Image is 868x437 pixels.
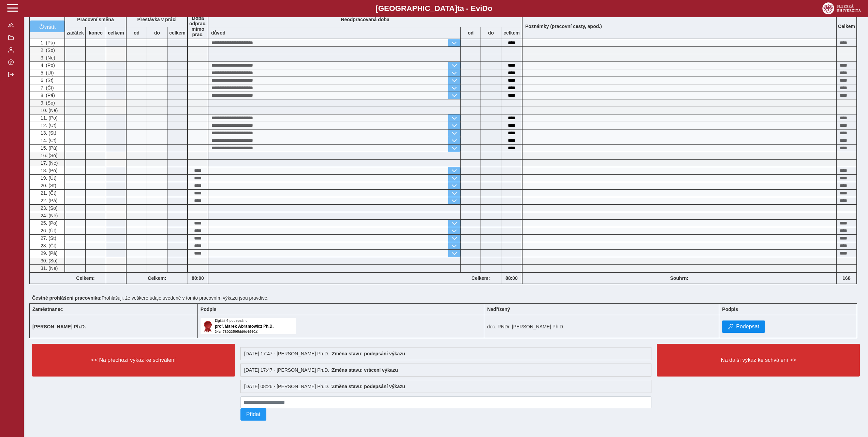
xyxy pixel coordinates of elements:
b: do [481,30,501,36]
span: 6. (St) [39,78,54,83]
b: [PERSON_NAME] Ph.D. [32,324,86,329]
b: Celkem [838,24,855,29]
td: doc. RNDr. [PERSON_NAME] Ph.D. [484,315,719,338]
span: Podepsat [736,324,759,330]
b: 88:00 [501,275,522,281]
span: 12. (Út) [39,123,57,128]
button: Podepsat [722,320,765,333]
span: 8. (Pá) [39,93,55,98]
b: Pracovní směna [77,17,114,22]
b: celkem [106,30,126,36]
span: 16. (So) [39,153,58,158]
span: 4. (Po) [39,63,55,68]
b: celkem [167,30,187,36]
b: Doba odprac. mimo prac. [189,15,207,37]
span: 21. (Čt) [39,190,57,196]
b: do [147,30,167,36]
button: Na další výkaz ke schválení >> [657,344,860,377]
b: celkem [501,30,522,36]
span: 30. (So) [39,258,58,263]
span: 14. (Čt) [39,138,57,143]
span: Na další výkaz ke schválení >> [663,357,854,363]
span: D [482,4,488,13]
b: Souhrn: [670,275,689,281]
span: o [488,4,492,13]
span: 1. (Pá) [39,40,55,45]
span: 25. (Po) [39,220,58,226]
span: << Na přechozí výkaz ke schválení [38,357,229,363]
span: 20. (St) [39,183,56,188]
span: t [457,4,459,13]
span: 18. (Po) [39,168,58,173]
b: důvod [211,30,225,36]
span: 11. (Po) [39,115,58,121]
b: Nadřízený [487,306,510,312]
b: Neodpracovaná doba [341,17,389,22]
div: [DATE] 08:26 - [PERSON_NAME] Ph.D. : [240,380,652,393]
img: Digitálně podepsáno uživatelem [201,318,296,334]
b: Celkem: [65,275,106,281]
span: 29. (Pá) [39,250,58,256]
b: Změna stavu: vrácení výkazu [332,367,398,373]
span: 5. (Út) [39,70,54,76]
span: 23. (So) [39,205,58,211]
b: Celkem: [460,275,501,281]
b: Podpis [201,306,217,312]
div: Prohlašuji, že veškeré údaje uvedené v tomto pracovním výkazu jsou pravdivé. [29,292,863,303]
b: konec [86,30,106,36]
b: Čestné prohlášení pracovníka: [32,295,102,301]
div: [DATE] 17:47 - [PERSON_NAME] Ph.D. : [240,347,652,360]
span: 22. (Pá) [39,198,58,203]
span: vrátit [44,24,56,29]
b: Zaměstnanec [32,306,63,312]
b: Změna stavu: podepsání výkazu [332,351,405,356]
img: logo_web_su.png [822,2,861,14]
b: Přestávka v práci [137,17,176,22]
span: Přidat [246,411,261,418]
b: [GEOGRAPHIC_DATA] a - Evi [20,4,848,13]
span: 10. (Ne) [39,108,58,113]
span: 2. (So) [39,47,55,53]
span: 31. (Ne) [39,265,58,271]
b: Změna stavu: podepsání výkazu [332,384,405,389]
span: 27. (St) [39,235,56,241]
span: 7. (Čt) [39,85,54,91]
span: 13. (St) [39,130,56,136]
b: od [127,30,147,36]
b: od [461,30,481,36]
span: 19. (Út) [39,175,57,181]
b: začátek [65,30,85,36]
button: << Na přechozí výkaz ke schválení [32,344,235,377]
b: 168 [837,275,856,281]
span: 15. (Pá) [39,145,58,151]
b: Podpis [722,306,738,312]
span: 17. (Ne) [39,160,58,166]
span: 28. (Čt) [39,243,57,248]
span: 9. (So) [39,100,55,106]
b: Celkem: [127,275,188,281]
button: vrátit [30,21,64,32]
button: Přidat [240,408,266,421]
div: [DATE] 17:47 - [PERSON_NAME] Ph.D. : [240,364,652,377]
span: 3. (Ne) [39,55,55,60]
span: 26. (Út) [39,228,57,233]
b: 80:00 [188,275,208,281]
b: Poznámky (pracovní cesty, apod.) [523,24,605,29]
span: 24. (Ne) [39,213,58,218]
